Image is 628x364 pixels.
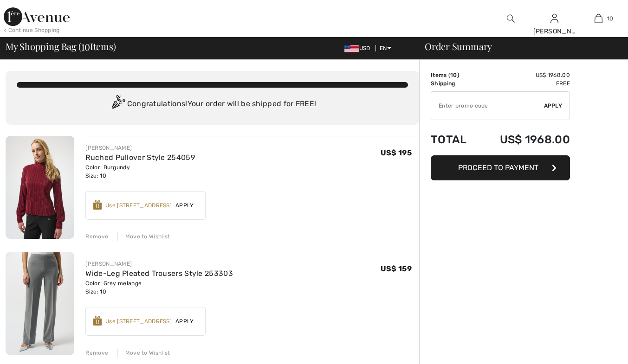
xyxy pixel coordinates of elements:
span: Apply [544,102,563,110]
span: USD [344,45,374,51]
img: 1ère Avenue [4,7,70,26]
div: Move to Wishlist [117,232,170,241]
a: Sign In [550,14,558,23]
img: US Dollar [344,45,359,52]
a: Ruched Pullover Style 254059 [85,153,194,162]
div: Remove [85,349,108,357]
span: US$ 195 [381,148,412,157]
img: Reward-Logo.svg [93,316,102,326]
img: Reward-Logo.svg [93,200,102,210]
img: search the website [507,13,515,24]
div: Use [STREET_ADDRESS] [105,201,172,210]
td: US$ 1968.00 [478,71,570,79]
span: 10 [607,14,614,23]
span: EN [380,45,391,51]
div: Color: Burgundy Size: 10 [85,163,194,180]
span: US$ 159 [381,264,412,273]
div: [PERSON_NAME] [85,144,194,152]
img: Congratulation2.svg [109,95,127,114]
td: Shipping [431,79,478,88]
a: Wide-Leg Pleated Trousers Style 253303 [85,269,233,278]
div: Remove [85,232,108,241]
span: Proceed to Payment [458,163,538,172]
div: [PERSON_NAME] [85,260,233,268]
div: Color: Grey melange Size: 10 [85,279,233,296]
td: US$ 1968.00 [478,124,570,155]
img: Wide-Leg Pleated Trousers Style 253303 [6,252,74,355]
img: My Info [550,13,558,24]
span: Apply [172,317,198,326]
td: Items ( ) [431,71,478,79]
div: [PERSON_NAME] [533,26,576,36]
span: 10 [81,39,90,51]
input: Promo code [431,92,544,120]
td: Free [478,79,570,88]
span: My Shopping Bag ( Items) [6,42,116,51]
td: Total [431,124,478,155]
span: 10 [450,72,457,78]
div: Congratulations! Your order will be shipped for FREE! [17,95,408,114]
a: 10 [577,13,620,24]
div: < Continue Shopping [4,26,60,34]
button: Proceed to Payment [431,155,570,180]
span: Apply [172,201,198,210]
div: Order Summary [414,42,622,51]
img: Ruched Pullover Style 254059 [6,136,74,239]
div: Move to Wishlist [117,349,170,357]
img: My Bag [595,13,602,24]
div: Use [STREET_ADDRESS] [105,317,172,326]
